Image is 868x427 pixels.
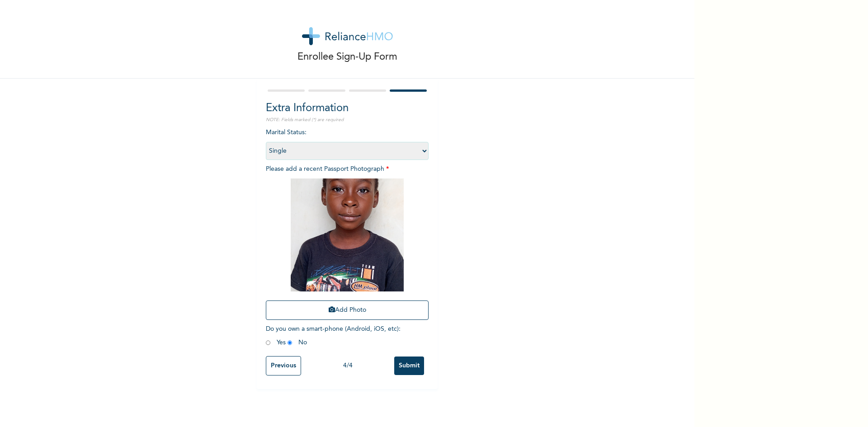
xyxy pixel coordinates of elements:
input: Submit [394,357,424,375]
button: Add Photo [266,300,429,320]
p: Enrollee Sign-Up Form [297,50,397,65]
div: 4 / 4 [301,361,394,371]
input: Previous [266,356,301,375]
img: Crop [291,178,404,291]
span: Marital Status : [266,129,429,154]
p: NOTE: Fields marked (*) are required [266,117,429,123]
h2: Extra Information [266,100,429,117]
span: Do you own a smart-phone (Android, iOS, etc) : Yes No [266,326,401,346]
img: logo [302,27,393,45]
span: Please add a recent Passport Photograph [266,166,429,324]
